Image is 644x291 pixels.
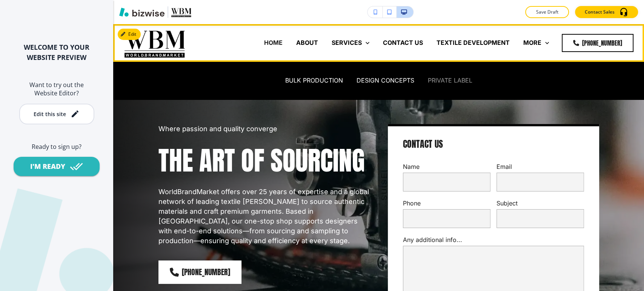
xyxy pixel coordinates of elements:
p: THE ART OF SOURCING [158,143,370,178]
button: Save Draft [525,6,569,18]
h2: WELCOME TO YOUR WEBSITE PREVIEW [12,42,101,63]
p: Save Draft [535,9,559,15]
a: [PHONE_NUMBER] [158,260,241,284]
p: Any additional info... [403,236,584,244]
img: Bizwise Logo [119,8,164,17]
p: Where passion and quality converge [158,124,370,134]
a: [PHONE_NUMBER] [562,34,633,52]
p: Phone [403,199,490,208]
h6: Ready to sign up? [12,142,101,151]
p: HOME [264,38,283,47]
p: SERVICES [332,38,362,47]
img: Your Logo [171,7,192,17]
p: DESIGN CONCEPTS [357,76,414,85]
button: Edit [118,29,141,40]
p: CONTACT US [383,38,423,47]
button: I'M READY [14,157,100,176]
p: WorldBrandMarket offers over 25 years of expertise and a global network of leading textile [PERSO... [158,187,370,245]
h4: Contact Us [403,138,443,150]
p: PRIVATE LABEL [428,76,472,85]
h6: Want to try out the Website Editor? [12,81,101,98]
p: Contact Sales [585,9,615,15]
p: MORE [523,38,541,47]
p: ABOUT [296,38,318,47]
button: Contact Sales [575,6,638,18]
p: BULK PRODUCTION [285,76,343,85]
button: Edit this site [19,104,94,124]
p: Name [403,162,490,171]
div: I'M READY [30,162,65,171]
img: WorldBrandMarket [124,27,186,58]
p: Subject [496,199,584,208]
p: Email [496,162,584,171]
div: Edit this site [34,111,66,117]
p: TEXTILE DEVELOPMENT [437,38,510,47]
